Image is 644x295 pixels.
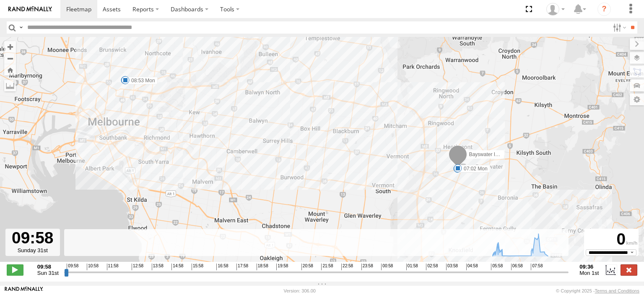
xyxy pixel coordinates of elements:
[426,264,438,270] span: 02:58
[585,230,637,249] div: 0
[361,264,373,270] span: 23:58
[406,264,418,270] span: 01:58
[4,64,16,76] button: Zoom Home
[543,3,568,16] div: Shaun Desmond
[511,264,523,270] span: 06:58
[4,41,16,52] button: Zoom in
[18,21,24,34] label: Search Query
[531,264,543,270] span: 07:58
[4,80,16,91] label: Measure
[125,77,158,84] label: 08:53 Mon
[597,3,611,16] i: ?
[579,264,599,270] strong: 09:36
[37,270,59,276] span: Sun 31st Aug 2025
[192,264,203,270] span: 15:58
[67,264,78,270] span: 09:58
[556,288,639,293] div: © Copyright 2025 -
[4,52,16,64] button: Zoom out
[595,288,639,293] a: Terms and Conditions
[621,264,637,275] label: Close
[5,287,43,295] a: Visit our Website
[321,264,333,270] span: 21:58
[284,288,316,293] div: Version: 306.00
[341,264,353,270] span: 22:58
[491,264,503,270] span: 05:58
[630,94,644,105] label: Map Settings
[37,264,59,270] strong: 09:58
[579,270,599,276] span: Mon 1st Sep 2025
[381,264,393,270] span: 00:58
[257,264,268,270] span: 18:58
[171,264,183,270] span: 14:58
[469,151,517,157] span: Bayswater Isuzu FRR
[132,264,143,270] span: 12:58
[107,264,119,270] span: 11:58
[457,165,490,173] label: 06:42 Mon
[610,21,628,34] label: Search Filter Options
[216,264,228,270] span: 16:58
[8,6,52,12] img: rand-logo.svg
[458,165,490,172] label: 07:02 Mon
[276,264,288,270] span: 19:58
[87,264,99,270] span: 10:58
[152,264,164,270] span: 13:58
[7,264,23,275] label: Play/Stop
[301,264,313,270] span: 20:58
[236,264,248,270] span: 17:58
[466,264,478,270] span: 04:58
[446,264,458,270] span: 03:58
